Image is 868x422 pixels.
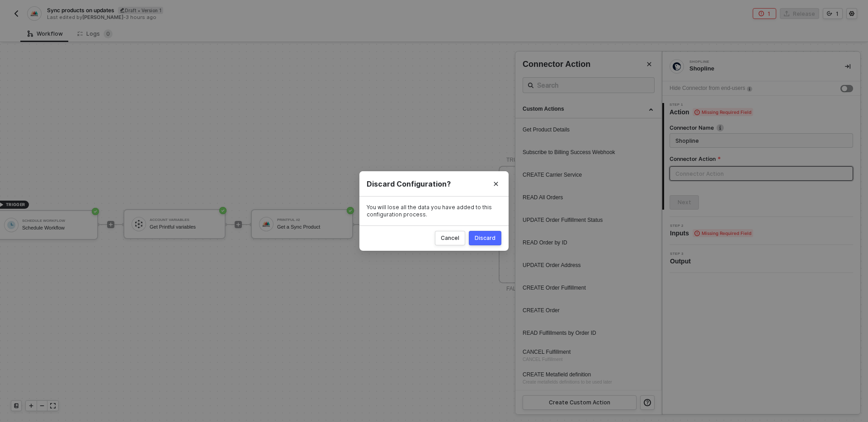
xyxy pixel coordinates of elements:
[435,231,465,245] button: Cancel
[483,171,509,197] button: Close
[469,231,501,245] button: Discard
[367,204,501,218] div: You will lose all the data you have added to this configuration process.
[475,234,495,242] div: Discard
[441,234,459,242] div: Cancel
[367,179,501,189] div: Discard Configuration?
